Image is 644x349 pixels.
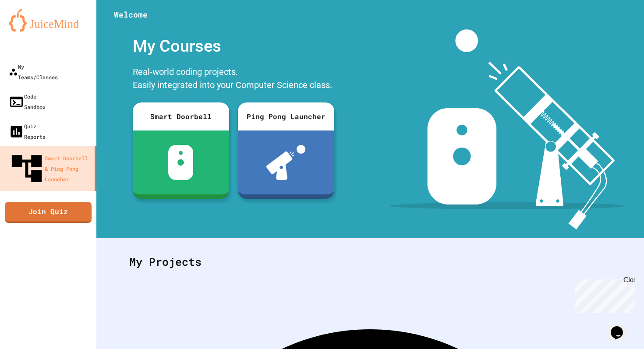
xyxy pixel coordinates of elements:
[266,145,305,180] img: ppl-with-ball.png
[607,314,635,340] iframe: chat widget
[133,102,229,130] div: Smart Doorbell
[9,91,46,112] div: Code Sandbox
[571,276,635,313] iframe: chat widget
[9,151,91,187] div: Smart Doorbell & Ping Pong Launcher
[128,29,339,63] div: My Courses
[238,102,334,130] div: Ping Pong Launcher
[9,9,88,32] img: logo-orange.svg
[168,145,193,180] img: sdb-white.svg
[389,29,624,229] img: banner-image-my-projects.png
[9,121,46,142] div: Quiz Reports
[4,4,60,56] div: Chat with us now!Close
[5,202,92,223] a: Join Quiz
[128,63,339,96] div: Real-world coding projects. Easily integrated into your Computer Science class.
[120,245,620,279] div: My Projects
[9,61,58,82] div: My Teams/Classes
